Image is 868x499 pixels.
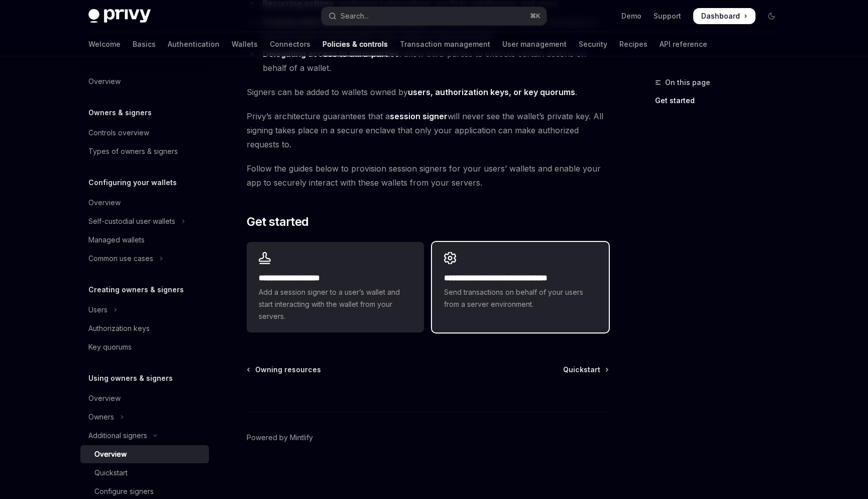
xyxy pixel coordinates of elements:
[88,215,175,227] div: Self-custodial user wallets
[80,212,209,230] button: Toggle Self-custodial user wallets section
[88,284,184,296] h5: Creating owners & signers
[390,111,448,121] strong: session signer
[88,197,121,209] div: Overview
[88,322,150,335] div: Authorization keys
[80,427,209,445] button: Toggle Additional signers section
[88,177,177,189] h5: Configuring your wallets
[341,10,369,22] div: Search...
[88,145,178,157] div: Types of owners & signers
[701,11,740,21] span: Dashboard
[80,301,209,319] button: Toggle Users section
[88,372,173,384] h5: Using owners & signers
[80,464,209,482] a: Quickstart
[88,234,145,246] div: Managed wallets
[247,47,609,75] li: : allow third-parties to execute certain actions on behalf of a wallet.
[247,214,308,230] span: Get started
[80,408,209,426] button: Toggle Owners section
[579,32,607,56] a: Security
[764,8,780,24] button: Toggle dark mode
[80,142,209,160] a: Types of owners & signers
[259,286,411,322] span: Add a session signer to a user’s wallet and start interacting with the wallet from your servers.
[88,304,107,316] div: Users
[322,32,388,56] a: Policies & controls
[247,109,609,151] span: Privy’s architecture guarantees that a will never see the wallet’s private key. All signing takes...
[563,365,608,375] a: Quickstart
[247,242,423,332] a: **** **** **** *****Add a session signer to a user’s wallet and start interacting with the wallet...
[80,338,209,356] a: Key quorums
[408,87,575,98] a: users, authorization keys, or key quorums
[80,249,209,268] button: Toggle Common use cases section
[270,32,310,56] a: Connectors
[88,32,121,56] a: Welcome
[133,32,156,56] a: Basics
[80,72,209,91] a: Overview
[619,32,647,56] a: Recipes
[94,467,128,479] div: Quickstart
[80,445,209,463] a: Overview
[94,448,127,460] div: Overview
[247,85,609,99] span: Signers can be added to wallets owned by .
[693,8,755,24] a: Dashboard
[88,127,149,139] div: Controls overview
[80,231,209,249] a: Managed wallets
[247,433,313,443] a: Powered by Mintlify
[530,12,540,20] span: ⌘ K
[621,11,641,21] a: Demo
[660,32,707,56] a: API reference
[168,32,220,56] a: Authentication
[80,124,209,142] a: Controls overview
[80,194,209,212] a: Overview
[655,93,788,109] a: Get started
[88,75,121,88] div: Overview
[563,365,600,375] span: Quickstart
[247,161,609,190] span: Follow the guides below to provision session signers for your users’ wallets and enable your app ...
[88,107,152,119] h5: Owners & signers
[232,32,258,56] a: Wallets
[94,485,154,497] div: Configure signers
[80,389,209,407] a: Overview
[88,9,151,23] img: dark logo
[255,365,321,375] span: Owning resources
[248,365,321,375] a: Owning resources
[88,411,114,423] div: Owners
[321,7,547,25] button: Open search
[654,11,681,21] a: Support
[88,430,147,442] div: Additional signers
[88,253,153,265] div: Common use cases
[665,76,710,89] span: On this page
[80,319,209,338] a: Authorization keys
[444,286,597,310] span: Send transactions on behalf of your users from a server environment.
[88,341,132,353] div: Key quorums
[88,392,121,404] div: Overview
[502,32,567,56] a: User management
[400,32,490,56] a: Transaction management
